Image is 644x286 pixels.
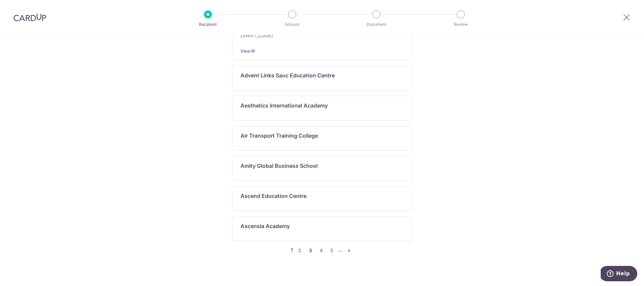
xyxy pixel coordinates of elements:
img: CardUp [13,13,46,21]
a: 4 [317,246,325,255]
li: ... [338,246,342,255]
p: Ascensia Academy [240,222,290,230]
nav: pager [232,246,412,255]
p: Amity Global Business School [240,162,318,170]
p: Review [436,21,486,28]
iframe: Opens a widget where you can find more information [601,266,637,283]
a: 3 [306,246,314,255]
p: Air Transport Training College [240,132,318,140]
p: Ascend Education Centre [240,192,307,200]
a: 5 [328,246,336,255]
p: Document [352,21,401,28]
a: 2 [296,246,304,255]
p: Recipient [183,21,233,28]
p: Advent Links Sauc Education Centre [240,71,335,79]
a: View [240,49,250,54]
p: Aesthetics International Academy [240,101,328,110]
p: Amount [267,21,317,28]
li: 1 [291,246,293,255]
